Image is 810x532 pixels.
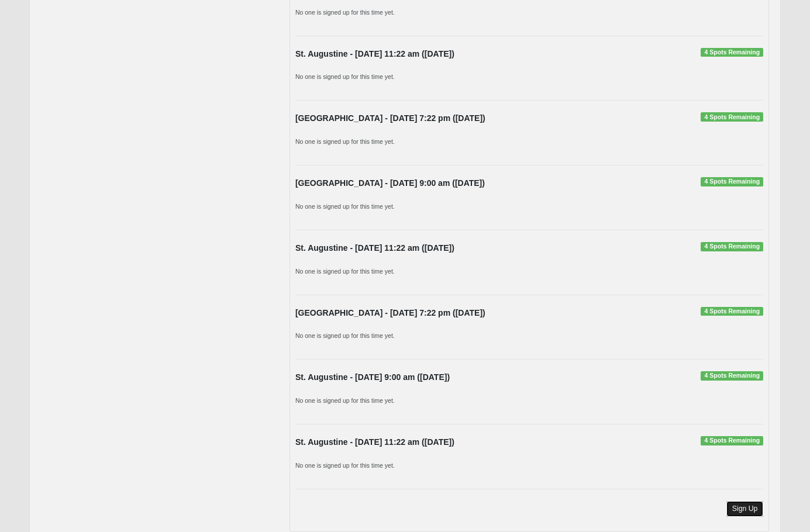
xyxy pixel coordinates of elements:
[295,397,395,404] small: No one is signed up for this time yet.
[726,501,764,517] a: Sign Up
[701,436,763,445] span: 4 Spots Remaining
[295,49,454,58] strong: St. Augustine - [DATE] 11:22 am ([DATE])
[295,138,395,145] small: No one is signed up for this time yet.
[295,243,454,253] strong: St. Augustine - [DATE] 11:22 am ([DATE])
[295,73,395,80] small: No one is signed up for this time yet.
[295,372,450,382] strong: St. Augustine - [DATE] 9:00 am ([DATE])
[295,462,395,469] small: No one is signed up for this time yet.
[295,437,454,447] strong: St. Augustine - [DATE] 11:22 am ([DATE])
[295,113,485,123] strong: [GEOGRAPHIC_DATA] - [DATE] 7:22 pm ([DATE])
[701,242,763,251] span: 4 Spots Remaining
[295,178,485,188] strong: [GEOGRAPHIC_DATA] - [DATE] 9:00 am ([DATE])
[295,308,485,317] strong: [GEOGRAPHIC_DATA] - [DATE] 7:22 pm ([DATE])
[295,203,395,210] small: No one is signed up for this time yet.
[701,371,763,381] span: 4 Spots Remaining
[701,112,763,122] span: 4 Spots Remaining
[295,332,395,339] small: No one is signed up for this time yet.
[701,177,763,186] span: 4 Spots Remaining
[295,268,395,275] small: No one is signed up for this time yet.
[701,48,763,57] span: 4 Spots Remaining
[295,9,395,16] small: No one is signed up for this time yet.
[701,307,763,316] span: 4 Spots Remaining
